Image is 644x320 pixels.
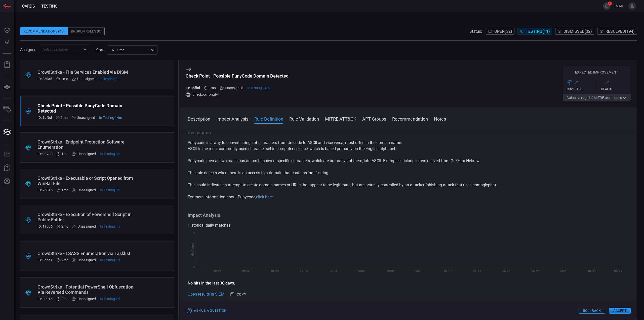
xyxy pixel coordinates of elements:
[37,69,138,75] div: CrowdStrike - File Services Enabled via DISM
[37,284,138,295] div: CrowdStrike - Potential PowerShell Obfuscation Via Reversed Commands
[99,116,122,120] span: Aug 14, 2025 2:10 PM
[392,116,428,122] button: Recommendation
[37,139,138,150] div: CrowdStrike - Endpoint Protection Software Enumeration
[61,258,68,262] span: Jun 28, 2025 11:17 PM
[357,269,366,273] text: 06/07
[526,29,550,34] span: Testing ( 11 )
[588,269,596,273] text: 06/23
[72,297,96,301] div: Unassigned
[1,59,13,71] button: Reports
[289,116,319,122] button: Rule Validation
[188,212,629,218] h3: Impact Analysis
[81,46,88,53] button: Open
[444,269,452,273] text: 06/13
[41,4,58,9] span: testing
[300,269,308,273] text: 06/03
[188,194,629,200] p: For more information about Punycode,
[473,269,481,273] text: 06/15
[209,86,216,90] span: Jul 05, 2025 11:47 PM
[567,87,597,91] div: Coverage
[68,27,105,35] div: Broken Rules (0)
[37,251,138,256] div: CrowdStrike - LSASS Enumeration via Tasklist
[188,140,629,146] p: Punycode is a way to convert strings of characters from Unicode to ASCII and vice versa, most oft...
[188,291,224,297] a: Open results in SIEM
[100,258,120,262] span: Aug 13, 2025 12:39 PM
[555,28,594,35] button: Dismissed(32)
[72,188,96,192] div: Unassigned
[559,269,568,273] text: 06/21
[188,116,210,122] button: Description
[592,96,594,100] span: 2
[531,269,539,273] text: 06/19
[609,308,631,314] button: Accept
[72,77,96,81] div: Unassigned
[213,269,222,273] text: 05/28
[61,152,68,156] span: Jul 05, 2025 11:47 PM
[188,158,629,164] p: Punycode then allows malicious actors to convert specific characters, which are normally not ther...
[186,86,200,90] h5: ID: 8bfbd
[72,152,96,156] div: Unassigned
[20,47,36,52] span: Assignee
[188,182,629,188] p: This could indicate an attempt to create domain names or URLs that appear to be legitimate, but a...
[186,73,289,79] div: Check Point - Possible PunyCode Domain Detected
[61,116,68,120] span: Jul 05, 2025 11:47 PM
[1,24,13,36] button: Dashboard
[188,170,629,176] p: This rule detects when there is an access to a domain that contains " " string.
[37,152,53,156] h5: ID: 98230
[1,103,13,116] button: Inventory
[216,116,248,122] button: Impact Analysis
[271,269,279,273] text: 06/01
[1,126,13,138] button: Cards
[188,146,629,152] p: ASCII is the most commonly used character set in computer science, which is based primarily on th...
[193,265,195,269] text: 0
[362,116,386,122] button: APT Groups
[72,258,96,262] div: Unassigned
[579,308,605,314] button: Rollback
[608,2,612,6] span: 6
[309,170,316,175] strong: xn--
[494,29,512,34] span: Open ( 32 )
[606,29,635,34] span: Resolved ( 194 )
[220,86,243,90] div: Unassigned
[1,175,13,188] button: Preferences
[256,195,274,199] a: click here.
[597,28,637,35] button: Resolved(194)
[486,28,514,35] button: Open(32)
[100,152,120,156] span: Aug 14, 2025 11:34 AM
[100,77,119,81] span: Aug 14, 2025 12:04 PM
[228,290,248,299] button: Copy
[37,188,53,192] h5: ID: 96016
[242,269,251,273] text: 05/30
[37,116,52,120] h5: ID: 8bfbd
[61,224,68,228] span: Jun 28, 2025 11:17 PM
[386,269,395,273] text: 06/09
[517,28,552,35] button: Testing(11)
[563,94,631,101] button: Gaincoverage in2MITRE techniques
[72,116,95,120] div: Unassigned
[100,224,120,228] span: Aug 14, 2025 10:26 AM
[1,81,13,93] button: MITRE - Detection Posture
[37,258,53,262] h5: ID: 3dba1
[254,116,283,122] button: Rule Definition
[111,48,149,53] div: Time
[188,222,629,228] div: Historical daily matches
[186,307,228,315] button: Ask Us a Question
[37,103,138,114] div: Check Point - Possible PunyCode Domain Detected
[37,77,52,81] h5: ID: 8c0ad
[563,70,631,74] h5: Expected Improvement
[191,231,195,235] text: 10
[247,86,270,90] span: Aug 14, 2025 2:10 PM
[601,87,631,91] div: Health
[603,2,611,10] button: 6
[61,77,68,81] span: Jul 12, 2025 11:15 PM
[22,4,35,9] span: Cards
[1,148,13,160] button: Rule Catalog
[434,116,446,122] button: Notes
[100,297,120,301] span: Aug 12, 2025 12:51 PM
[37,175,138,186] div: CrowdStrike - Executable or Script Opened from WinRar File
[329,269,337,273] text: 06/05
[37,224,53,228] h5: ID: 17dd6
[37,212,138,222] div: CrowdStrike - Execution of Powershell Script in Public Folder
[188,281,235,286] strong: No hits in the last 30 days.
[61,297,68,301] span: Jun 28, 2025 11:17 PM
